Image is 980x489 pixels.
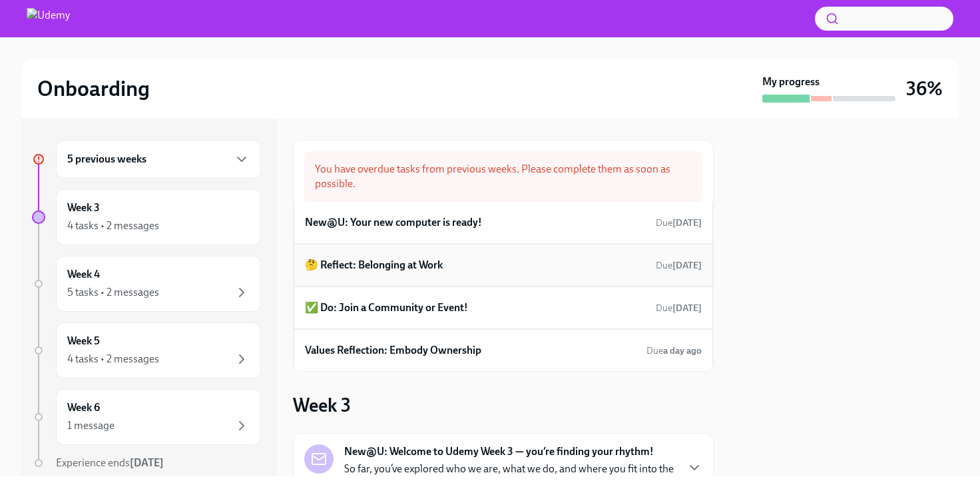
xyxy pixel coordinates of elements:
[656,217,702,229] span: September 13th, 2025 12:00
[305,300,468,315] h6: ✅ Do: Join a Community or Event!
[305,255,702,275] a: 🤔 Reflect: Belonging at WorkDue[DATE]
[305,343,481,358] h6: Values Reflection: Embody Ownership
[663,345,702,356] strong: a day ago
[32,256,261,312] a: Week 45 tasks • 2 messages
[305,340,702,360] a: Values Reflection: Embody OwnershipDuea day ago
[67,352,159,366] div: 4 tasks • 2 messages
[67,219,159,233] div: 4 tasks • 2 messages
[656,302,702,314] span: September 27th, 2025 09:00
[762,75,820,89] strong: My progress
[305,215,482,230] h6: New@U: Your new computer is ready!
[305,298,702,318] a: ✅ Do: Join a Community or Event!Due[DATE]
[37,75,150,102] h2: Onboarding
[67,201,100,215] h6: Week 3
[656,260,702,271] span: Due
[656,217,702,229] span: Due
[56,140,261,179] div: 5 previous weeks
[304,151,702,202] div: You have overdue tasks from previous weeks. Please complete them as soon as possible.
[656,259,702,272] span: September 27th, 2025 09:00
[646,345,702,356] span: Due
[672,217,702,229] strong: [DATE]
[67,285,159,300] div: 5 tasks • 2 messages
[344,444,654,459] strong: New@U: Welcome to Udemy Week 3 — you’re finding your rhythm!
[32,322,261,378] a: Week 54 tasks • 2 messages
[293,393,351,417] h3: Week 3
[67,400,100,415] h6: Week 6
[906,77,943,101] h3: 36%
[27,8,70,29] img: Udemy
[305,213,702,233] a: New@U: Your new computer is ready!Due[DATE]
[67,152,146,167] h6: 5 previous weeks
[305,258,443,272] h6: 🤔 Reflect: Belonging at Work
[646,344,702,357] span: September 28th, 2025 09:00
[672,260,702,271] strong: [DATE]
[67,267,100,282] h6: Week 4
[56,456,164,469] span: Experience ends
[32,189,261,245] a: Week 34 tasks • 2 messages
[656,302,702,314] span: Due
[67,418,115,433] div: 1 message
[67,334,100,348] h6: Week 5
[130,456,164,469] strong: [DATE]
[672,302,702,314] strong: [DATE]
[32,389,261,445] a: Week 61 message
